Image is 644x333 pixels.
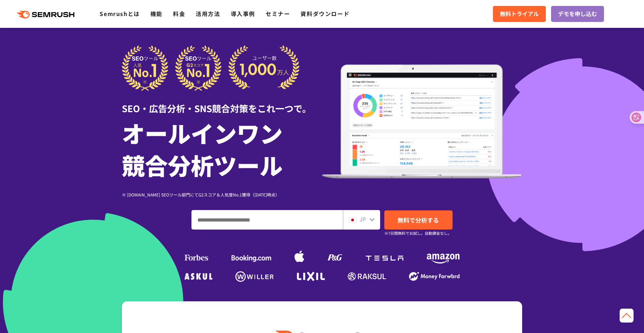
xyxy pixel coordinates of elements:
div: SEO・広告分析・SNS競合対策をこれ一つで。 [122,91,322,115]
a: デモを申し込む [551,6,604,22]
a: 無料トライアル [493,6,546,22]
a: 資料ダウンロード [300,9,350,18]
span: 無料トライアル [500,9,539,18]
a: セミナー [266,9,290,18]
input: ドメイン、キーワードまたはURLを入力してください [192,210,343,229]
div: ※ [DOMAIN_NAME] SEOツール部門にてG2スコア＆人気度No.1獲得（[DATE]時点） [122,191,322,198]
a: 活用方法 [196,9,220,18]
small: ※7日間無料でお試し。自動課金なし。 [384,230,451,237]
a: 導入事例 [231,9,255,18]
a: 料金 [173,9,185,18]
a: Semrushとは [100,9,140,18]
span: デモを申し込む [558,9,597,18]
a: 無料で分析する [384,210,453,230]
span: 無料で分析する [398,216,439,224]
h1: オールインワン 競合分析ツール [122,117,322,181]
span: JP [359,215,366,223]
a: 機能 [150,9,163,18]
